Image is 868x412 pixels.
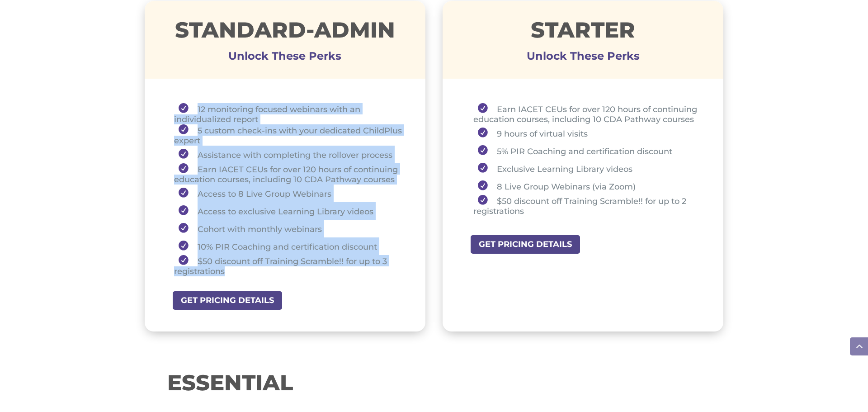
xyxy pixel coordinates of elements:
[174,124,403,146] li: 5 custom check-ins with your dedicated ChildPlus expert
[443,19,723,45] h1: STARTER
[470,234,581,255] a: GET PRICING DETAILS
[473,160,701,177] li: Exclusive Learning Library videos
[174,103,403,124] li: 12 monitoring focused webinars with an individualized report
[145,56,425,61] h3: Unlock These Perks
[473,142,701,160] li: 5% PIR Coaching and certification discount
[174,185,403,202] li: Access to 8 Live Group Webinars
[174,237,403,255] li: 10% PIR Coaching and certification discount
[473,103,701,124] li: Earn IACET CEUs for over 120 hours of continuing education courses, including 10 CDA Pathway courses
[174,220,403,237] li: Cohort with monthly webinars
[167,372,701,398] h1: ESSENTIAL
[145,19,425,45] h1: STANDARD-ADMIN
[174,255,403,276] li: $50 discount off Training Scramble!! for up to 3 registrations
[473,177,701,195] li: 8 Live Group Webinars (via Zoom)
[172,290,283,311] a: GET PRICING DETAILS
[443,56,723,61] h3: Unlock These Perks
[174,163,403,185] li: Earn IACET CEUs for over 120 hours of continuing education courses, including 10 CDA Pathway courses
[174,146,403,163] li: Assistance with completing the rollover process
[174,202,403,220] li: Access to exclusive Learning Library videos
[473,124,701,142] li: 9 hours of virtual visits
[473,195,701,216] li: $50 discount off Training Scramble!! for up to 2 registrations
